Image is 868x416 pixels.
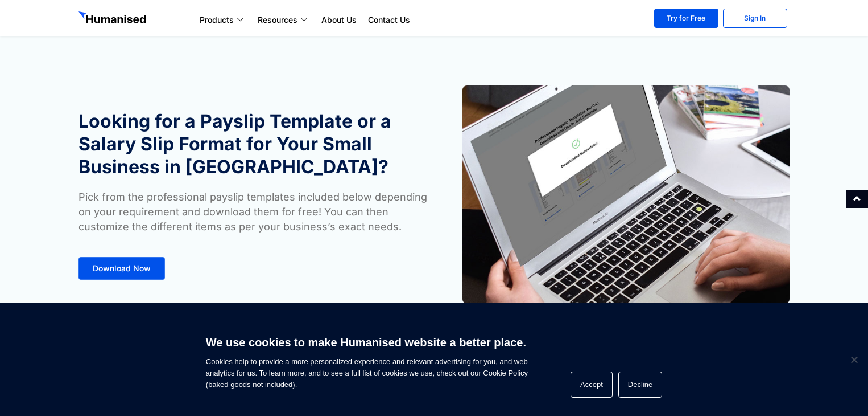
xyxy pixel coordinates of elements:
[252,13,316,27] a: Resources
[362,13,416,27] a: Contact Us
[78,257,165,280] a: Download Now
[571,372,613,398] button: Accept
[78,11,148,26] img: GetHumanised Logo
[848,354,859,365] span: Decline
[654,9,718,28] a: Try for Free
[93,264,151,272] span: Download Now
[78,110,428,178] h1: Looking for a Payslip Template or a Salary Slip Format for Your Small Business in [GEOGRAPHIC_DATA]?
[194,13,252,27] a: Products
[78,190,428,234] p: Pick from the professional payslip templates included below depending on your requirement and dow...
[206,329,528,390] span: Cookies help to provide a more personalized experience and relevant advertising for you, and web ...
[316,13,362,27] a: About Us
[723,9,787,28] a: Sign In
[206,335,528,350] h6: We use cookies to make Humanised website a better place.
[618,372,662,398] button: Decline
